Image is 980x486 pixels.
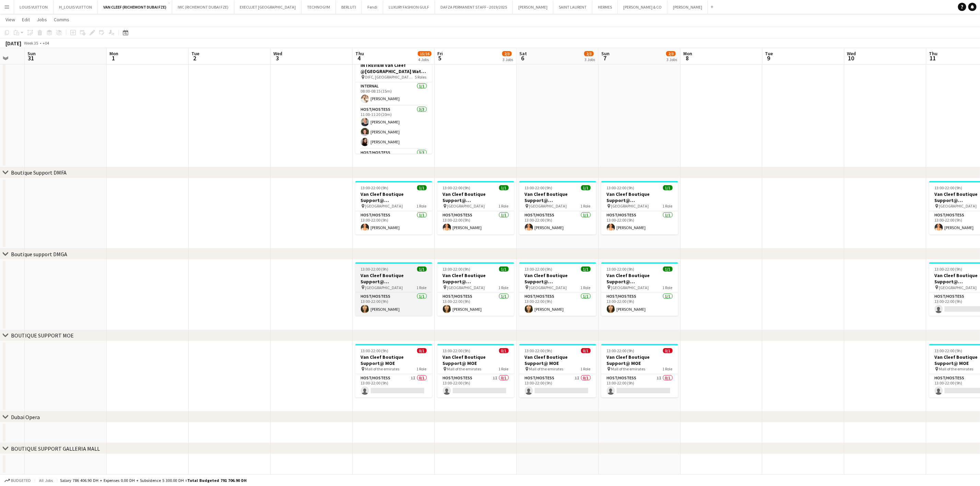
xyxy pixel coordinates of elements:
[417,366,427,371] span: 1 Role
[190,54,199,62] span: 2
[846,54,856,62] span: 10
[601,344,678,398] app-job-card: 13:00-22:00 (9h)0/1Van Cleef Boutique Support@ MOE Mall of the emirates1 RoleHost/Hostess1I0/113:...
[939,285,977,290] span: [GEOGRAPHIC_DATA]
[38,478,54,483] span: All jobs
[553,0,592,14] button: SAINT LAURENT
[601,50,610,57] span: Sun
[499,185,509,190] span: 1/1
[437,354,514,366] h3: Van Cleef Boutique Support@ MOE
[666,51,676,56] span: 2/3
[581,366,591,371] span: 1 Role
[519,191,596,203] h3: Van Cleef Boutique Support@ [GEOGRAPHIC_DATA]
[666,57,677,62] div: 3 Jobs
[273,50,282,57] span: Wed
[355,149,432,192] app-card-role: Host/Hostess3/3
[601,262,678,316] app-job-card: 13:00-22:00 (9h)1/1Van Cleef Boutique Support@ [GEOGRAPHIC_DATA] [GEOGRAPHIC_DATA]1 RoleHost/Host...
[51,15,72,24] a: Comms
[365,285,403,290] span: [GEOGRAPHIC_DATA]
[355,52,432,154] div: 08:00-12:20 (4h20m)13/13INTREVIEW Van Cleef @[GEOGRAPHIC_DATA] Watch Week 2025 DIFC, [GEOGRAPHIC_...
[355,262,432,316] app-job-card: 13:00-22:00 (9h)1/1Van Cleef Boutique Support@ [GEOGRAPHIC_DATA] [GEOGRAPHIC_DATA]1 RoleHost/Host...
[499,348,509,353] span: 0/1
[11,251,67,258] div: Boutique support DMGA
[443,266,471,272] span: 13:00-22:00 (9h)
[23,40,40,46] span: Week 35
[519,344,596,398] div: 13:00-22:00 (9h)0/1Van Cleef Boutique Support@ MOE Mall of the emirates1 RoleHost/Hostess1I0/113:...
[272,54,282,62] span: 3
[355,344,432,398] div: 13:00-22:00 (9h)0/1Van Cleef Boutique Support@ MOE Mall of the emirates1 RoleHost/Hostess1I0/113:...
[365,203,403,209] span: [GEOGRAPHIC_DATA]
[383,0,435,14] button: LUXURY FASHION GULF
[437,191,514,203] h3: Van Cleef Boutique Support@ [GEOGRAPHIC_DATA]
[336,0,362,14] button: BERLUTI
[601,191,678,203] h3: Van Cleef Boutique Support@ [GEOGRAPHIC_DATA]
[11,169,67,176] div: Boutique Support DMFA
[618,0,668,14] button: [PERSON_NAME] & CO
[11,414,40,420] div: Dubai Opera
[355,374,432,398] app-card-role: Host/Hostess1I0/113:00-22:00 (9h)
[435,0,513,14] button: DAFZA PERMANENT STAFF - 2019/2025
[611,366,646,371] span: Mall of the emirates
[519,272,596,285] h3: Van Cleef Boutique Support@ [GEOGRAPHIC_DATA]
[600,54,610,62] span: 7
[529,285,567,290] span: [GEOGRAPHIC_DATA]
[519,181,596,235] div: 13:00-22:00 (9h)1/1Van Cleef Boutique Support@ [GEOGRAPHIC_DATA] [GEOGRAPHIC_DATA]1 RoleHost/Host...
[417,266,427,272] span: 1/1
[525,185,553,190] span: 13:00-22:00 (9h)
[34,15,50,24] a: Jobs
[935,185,963,190] span: 13:00-22:00 (9h)
[447,285,485,290] span: [GEOGRAPHIC_DATA]
[607,266,635,272] span: 13:00-22:00 (9h)
[362,0,383,14] button: Fendi
[11,332,74,339] div: BOUTIQUE SUPPORT MOE
[437,344,514,398] app-job-card: 13:00-22:00 (9h)0/1Van Cleef Boutique Support@ MOE Mall of the emirates1 RoleHost/Hostess1I0/113:...
[437,181,514,235] app-job-card: 13:00-22:00 (9h)1/1Van Cleef Boutique Support@ [GEOGRAPHIC_DATA] [GEOGRAPHIC_DATA]1 RoleHost/Host...
[519,262,596,316] app-job-card: 13:00-22:00 (9h)1/1Van Cleef Boutique Support@ [GEOGRAPHIC_DATA] [GEOGRAPHIC_DATA]1 RoleHost/Host...
[601,181,678,235] app-job-card: 13:00-22:00 (9h)1/1Van Cleef Boutique Support@ [GEOGRAPHIC_DATA] [GEOGRAPHIC_DATA]1 RoleHost/Host...
[11,478,31,483] span: Budgeted
[611,203,649,209] span: [GEOGRAPHIC_DATA]
[437,211,514,235] app-card-role: Host/Hostess1/113:00-22:00 (9h)[PERSON_NAME]
[499,203,509,209] span: 1 Role
[683,50,692,57] span: Mon
[187,478,247,483] span: Total Budgeted 791 706.90 DH
[355,106,432,149] app-card-role: Host/Hostess3/311:00-11:20 (20m)[PERSON_NAME][PERSON_NAME][PERSON_NAME]
[415,74,427,80] span: 5 Roles
[355,211,432,235] app-card-role: Host/Hostess1/113:00-22:00 (9h)[PERSON_NAME]
[663,348,673,353] span: 0/1
[847,50,856,57] span: Wed
[663,266,673,272] span: 1/1
[60,478,247,483] div: Salary 786 406.90 DH + Expenses 0.00 DH + Subsistence 5 300.00 DH =
[928,54,938,62] span: 11
[443,348,471,353] span: 13:00-22:00 (9h)
[365,74,415,80] span: DIFC, [GEOGRAPHIC_DATA], Level 23
[43,40,49,46] div: +04
[14,0,54,14] button: LOUIS VUITTON
[108,54,118,62] span: 1
[354,54,364,62] span: 4
[436,54,443,62] span: 5
[5,40,21,47] div: [DATE]
[503,57,513,62] div: 3 Jobs
[417,348,427,353] span: 0/1
[663,285,673,290] span: 1 Role
[607,348,635,353] span: 13:00-22:00 (9h)
[26,54,36,62] span: 31
[529,203,567,209] span: [GEOGRAPHIC_DATA]
[929,50,938,57] span: Thu
[585,57,595,62] div: 3 Jobs
[939,366,973,371] span: Mall of the emirates
[191,50,199,57] span: Tue
[5,16,15,23] span: View
[581,203,591,209] span: 1 Role
[519,374,596,398] app-card-role: Host/Hostess1I0/113:00-22:00 (9h)
[437,374,514,398] app-card-role: Host/Hostess1I0/113:00-22:00 (9h)
[355,191,432,203] h3: Van Cleef Boutique Support@ [GEOGRAPHIC_DATA]
[11,445,100,452] div: BOUTIQUE SUPPORT GALLERIA MALL
[109,50,118,57] span: Mon
[935,348,963,353] span: 13:00-22:00 (9h)
[172,0,234,14] button: IWC (RICHEMONT DUBAI FZE)
[437,262,514,316] div: 13:00-22:00 (9h)1/1Van Cleef Boutique Support@ [GEOGRAPHIC_DATA] [GEOGRAPHIC_DATA]1 RoleHost/Host...
[447,203,485,209] span: [GEOGRAPHIC_DATA]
